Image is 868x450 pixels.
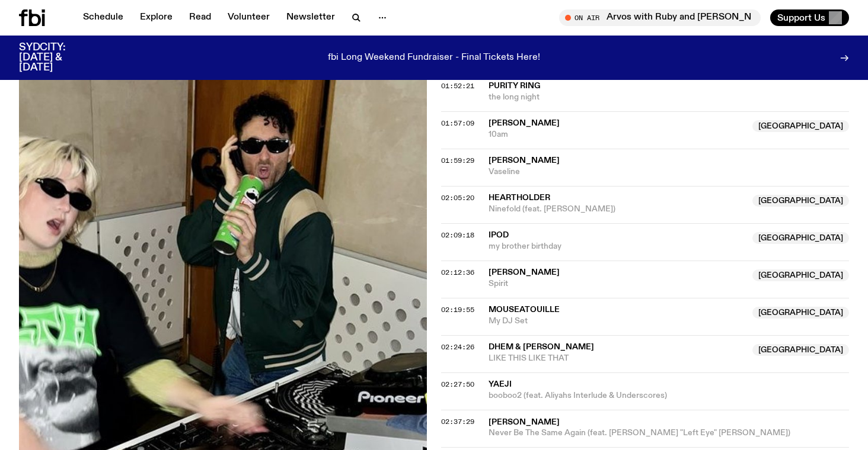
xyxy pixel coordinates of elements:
span: [GEOGRAPHIC_DATA] [752,307,849,319]
a: Newsletter [279,9,342,26]
button: On AirArvos with Ruby and [PERSON_NAME] [559,9,761,26]
a: Volunteer [221,9,277,26]
a: Schedule [76,9,130,26]
span: yaeji [489,380,512,388]
span: [GEOGRAPHIC_DATA] [752,269,849,281]
span: 01:59:29 [441,156,474,165]
span: [PERSON_NAME] [489,268,560,277]
button: Support Us [770,9,849,26]
span: my brother birthday [489,241,745,252]
span: booboo2 (feat. Aliyahs Interlude & Underscores) [489,390,849,401]
span: My DJ Set [489,316,745,327]
span: [GEOGRAPHIC_DATA] [752,344,849,356]
span: [GEOGRAPHIC_DATA] [752,120,849,132]
span: [PERSON_NAME] [489,418,560,426]
span: [PERSON_NAME] [489,119,560,127]
a: Read [182,9,218,26]
span: LIKE THIS LIKE THAT [489,353,745,364]
span: [GEOGRAPHIC_DATA] [752,232,849,244]
p: fbi Long Weekend Fundraiser - Final Tickets Here! [328,53,540,63]
span: the long night [489,92,849,103]
span: 01:52:21 [441,81,474,91]
span: 02:09:18 [441,230,474,240]
span: heartholder [489,194,550,202]
span: [GEOGRAPHIC_DATA] [752,195,849,207]
span: Purity Ring [489,82,540,90]
span: Mouseatouille [489,306,560,314]
span: [PERSON_NAME] [489,156,560,165]
span: Never Be The Same Again (feat. [PERSON_NAME] "Left Eye" [PERSON_NAME]) [489,427,849,439]
span: 02:12:36 [441,268,474,277]
span: 02:05:20 [441,193,474,202]
span: 02:19:55 [441,305,474,314]
span: 01:57:09 [441,118,474,128]
span: 02:24:26 [441,342,474,352]
h3: SYDCITY: [DATE] & [DATE] [19,43,95,73]
span: 10am [489,129,745,140]
span: Ninefold (feat. [PERSON_NAME]) [489,204,745,215]
span: DHEM & [PERSON_NAME] [489,343,594,351]
a: Explore [133,9,180,26]
span: 02:27:50 [441,380,474,389]
span: Vaseline [489,166,849,178]
span: Spirit [489,278,745,290]
span: iPod [489,231,509,239]
span: 02:37:29 [441,417,474,426]
span: Support Us [777,12,825,23]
